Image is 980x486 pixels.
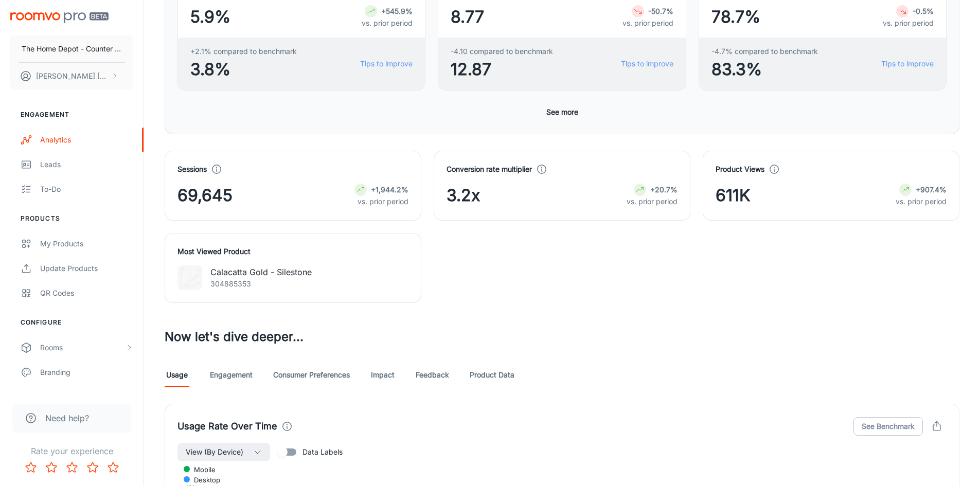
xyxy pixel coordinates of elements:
[103,457,123,478] button: Rate 5 star
[40,342,125,353] div: Rooms
[40,184,133,195] div: To-do
[916,185,947,194] strong: +907.4%
[451,5,484,29] span: 8.77
[40,391,133,403] div: Texts
[716,164,764,175] h4: Product Views
[177,443,270,461] button: View (By Device)
[210,266,312,278] p: Calacatta Gold - Silestone
[451,57,553,82] span: 12.87
[370,363,395,387] a: Impact
[883,17,934,29] p: vs. prior period
[8,445,135,457] p: Rate your experience
[371,185,408,194] strong: +1,944.2%
[381,7,413,15] strong: +545.9%
[362,17,413,29] p: vs. prior period
[447,183,480,208] span: 3.2x
[40,287,133,299] div: QR Codes
[22,43,122,55] p: The Home Depot - Counter tops
[177,183,233,208] span: 69,645
[45,412,89,424] span: Need help?
[165,328,959,346] h3: Now let's dive deeper...
[416,363,449,387] a: Feedback
[470,363,514,387] a: Product Data
[711,57,818,82] span: 83.3%
[186,465,216,474] span: mobile
[648,7,673,15] strong: -50.7%
[711,46,818,57] span: -4.7% compared to benchmark
[165,363,189,387] a: Usage
[177,246,408,257] h4: Most Viewed Product
[177,419,277,434] h4: Usage Rate Over Time
[177,164,207,175] h4: Sessions
[41,457,62,478] button: Rate 2 star
[650,185,678,194] strong: +20.7%
[62,457,82,478] button: Rate 3 star
[177,265,202,290] img: Calacatta Gold - Silestone
[36,70,109,82] p: [PERSON_NAME] [PERSON_NAME]
[711,5,760,29] span: 78.7%
[190,57,297,82] span: 3.8%
[186,446,243,458] span: View (By Device)
[881,58,934,69] a: Tips to improve
[10,35,133,62] button: The Home Depot - Counter tops
[40,263,133,274] div: Update Products
[354,196,408,207] p: vs. prior period
[542,103,582,121] button: See more
[627,196,678,207] p: vs. prior period
[716,183,751,208] span: 611K
[621,58,673,69] a: Tips to improve
[40,367,133,378] div: Branding
[447,164,532,175] h4: Conversion rate multiplier
[40,159,133,170] div: Leads
[82,457,103,478] button: Rate 4 star
[40,238,133,249] div: My Products
[360,58,413,69] a: Tips to improve
[913,7,934,15] strong: -0.5%
[21,457,41,478] button: Rate 1 star
[190,46,297,57] span: +2.1% compared to benchmark
[10,63,133,89] button: [PERSON_NAME] [PERSON_NAME]
[186,475,220,484] span: desktop
[10,12,109,23] img: Roomvo PRO Beta
[302,446,343,458] span: Data Labels
[853,417,923,436] button: See Benchmark
[896,196,947,207] p: vs. prior period
[40,134,133,146] div: Analytics
[210,278,312,290] p: 304885353
[451,46,553,57] span: -4.10 compared to benchmark
[273,363,350,387] a: Consumer Preferences
[622,17,673,29] p: vs. prior period
[190,5,230,29] span: 5.9%
[210,363,253,387] a: Engagement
